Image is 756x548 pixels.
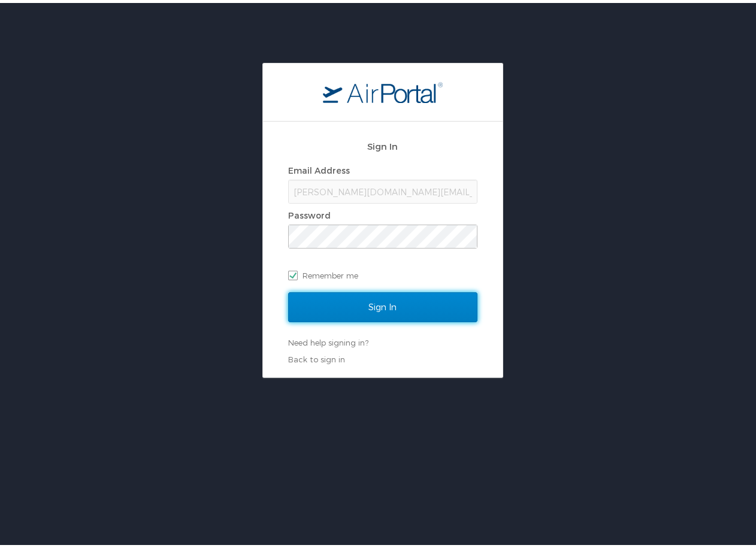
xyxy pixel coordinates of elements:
label: Password [288,207,331,217]
h2: Sign In [288,137,477,150]
label: Remember me [288,264,477,281]
label: Email Address [288,162,350,172]
img: logo [323,78,443,100]
a: Need help signing in? [288,335,368,344]
a: Back to sign in [288,352,345,361]
input: Sign In [288,289,477,319]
